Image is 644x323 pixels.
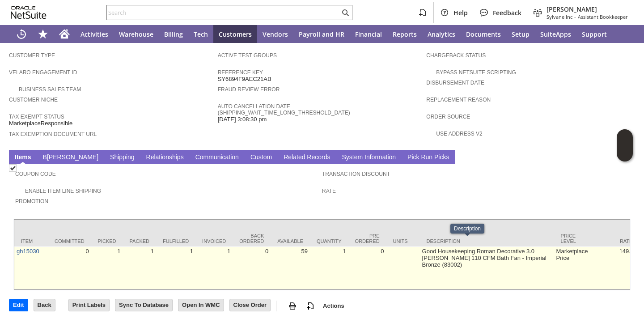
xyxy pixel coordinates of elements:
a: Customer Type [9,52,55,59]
svg: Home [59,29,70,39]
a: Support [576,25,612,43]
a: Chargeback Status [426,52,486,59]
a: Payroll and HR [293,25,350,43]
a: Fraud Review Error [218,86,280,93]
span: Feedback [493,8,521,17]
div: Quantity [317,238,342,244]
td: 1 [310,246,348,289]
svg: Shortcuts [38,29,48,39]
span: C [195,153,200,161]
span: Setup [512,30,530,38]
span: Reports [393,30,417,38]
a: Rate [322,188,336,194]
td: 149.99 [590,246,639,289]
a: Warehouse [114,25,159,43]
a: Financial [350,25,387,43]
span: Assistant Bookkeeper [578,13,628,20]
span: Billing [164,30,183,38]
a: Setup [506,25,535,43]
span: [DATE] 3:08:30 pm [218,116,267,123]
span: [PERSON_NAME] [547,5,628,13]
a: Shipping [108,153,137,162]
span: MarketplaceResponsible [9,120,72,127]
a: Active Test Groups [218,52,277,59]
span: Analytics [428,30,455,38]
a: Transaction Discount [322,171,390,177]
span: Support [582,30,607,38]
span: Sylvane Inc [547,13,572,20]
input: Close Order [230,299,270,311]
td: 1 [195,246,233,289]
div: Back Ordered [239,233,264,244]
a: Velaro Engagement ID [9,69,77,76]
a: Customer Niche [9,97,58,103]
img: Checked [9,164,17,172]
div: Shortcuts [32,25,54,43]
svg: Recent Records [16,29,27,39]
a: Communication [193,153,241,162]
a: Recent Records [11,25,32,43]
a: Coupon Code [15,171,56,177]
span: Documents [466,30,501,38]
a: Replacement reason [426,97,491,103]
span: - [574,13,576,20]
span: R [146,153,151,161]
a: Relationships [144,153,186,162]
div: Packed [130,238,149,244]
td: Good Housekeeping Roman Decorative 3.0 [PERSON_NAME] 110 CFM Bath Fan - Imperial Bronze (83002) [420,246,554,289]
span: Vendors [263,30,288,38]
input: Sync To Database [115,299,172,311]
input: Search [107,7,340,18]
a: Pick Run Picks [405,153,451,162]
a: Business Sales Team [19,86,81,93]
a: System Information [339,153,398,162]
a: Enable Item Line Shipping [25,188,101,194]
svg: logo [11,6,47,19]
td: 0 [48,246,91,289]
span: y [346,153,349,161]
td: 0 [233,246,271,289]
a: Analytics [422,25,461,43]
td: 1 [156,246,195,289]
span: Customers [219,30,252,38]
span: Activities [80,30,108,38]
td: 1 [91,246,123,289]
span: SuiteApps [540,30,571,38]
a: Tax Exempt Status [9,114,64,120]
td: 0 [348,246,386,289]
a: Tech [188,25,213,43]
input: Print Labels [69,299,109,311]
span: Help [453,8,468,17]
span: Financial [355,30,382,38]
td: 1 [123,246,156,289]
a: Custom [248,153,274,162]
a: SuiteApps [535,25,576,43]
span: Payroll and HR [299,30,344,38]
div: Invoiced [202,238,226,244]
a: Reference Key [218,69,263,76]
span: e [288,153,292,161]
span: S [110,153,114,161]
div: Price Level [561,233,584,244]
input: Back [34,299,55,311]
div: Pre Ordered [355,233,380,244]
a: Items [13,153,34,162]
div: Units [393,238,413,244]
a: Bypass NetSuite Scripting [436,69,516,76]
span: I [15,153,17,161]
div: Fulfilled [163,238,189,244]
span: Tech [194,30,208,38]
a: Vendors [257,25,293,43]
a: Billing [159,25,188,43]
a: Actions [319,302,348,309]
a: Promotion [15,198,48,204]
a: Documents [461,25,506,43]
a: Related Records [281,153,332,162]
a: Activities [75,25,114,43]
img: print.svg [287,301,298,311]
a: B[PERSON_NAME] [41,153,101,162]
td: 59 [271,246,310,289]
img: add-record.svg [305,301,316,311]
a: Auto Cancellation Date (shipping_wait_time_long_threshold_date) [218,103,350,116]
a: Home [54,25,75,43]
